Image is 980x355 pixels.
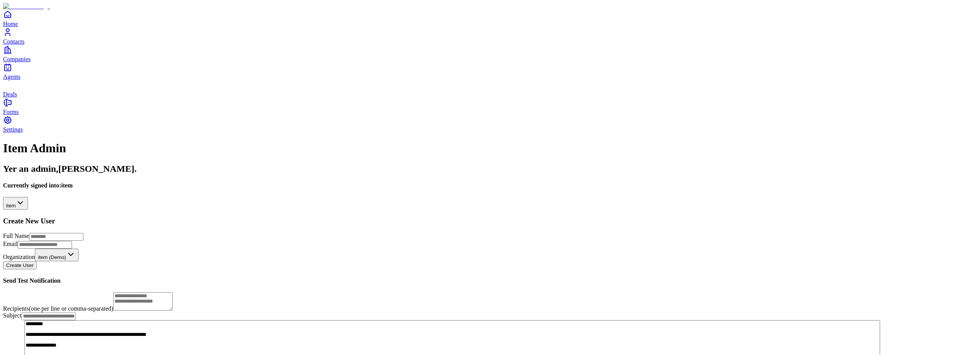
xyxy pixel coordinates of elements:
h4: Send Test Notification [3,277,977,284]
a: Home [3,10,977,27]
img: Item Brain Logo [3,3,50,10]
a: Forms [3,98,977,115]
a: deals [3,80,977,98]
a: Agents [3,63,977,80]
h4: Currently signed into: item [3,182,977,189]
label: Email [3,241,18,247]
span: Forms [3,109,19,115]
h3: Create New User [3,217,977,225]
label: Organization [3,254,35,260]
label: Recipients [3,305,113,312]
span: Settings [3,126,23,133]
a: Contacts [3,28,977,45]
a: Companies [3,45,977,62]
h1: Item Admin [3,141,977,155]
span: Agents [3,73,20,80]
label: Full Name [3,233,29,239]
span: Home [3,21,18,27]
span: Deals [3,91,17,98]
a: Settings [3,116,977,133]
label: Subject [3,312,21,319]
button: Create User [3,261,37,269]
h2: Yer an admin, [PERSON_NAME] . [3,164,977,174]
span: Companies [3,56,31,62]
span: Contacts [3,38,24,45]
span: (one per line or comma-separated) [29,305,113,312]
